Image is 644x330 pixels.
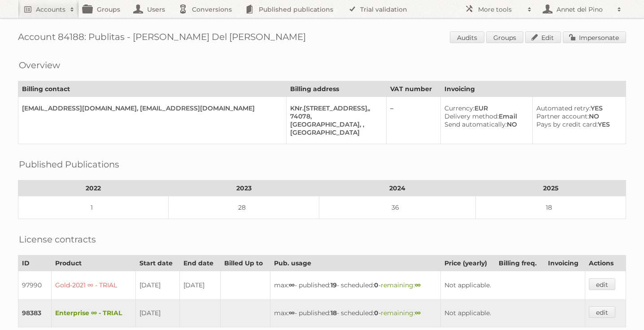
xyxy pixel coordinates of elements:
[136,255,180,271] th: Start date
[381,281,421,289] span: remaining:
[444,112,526,120] div: Email
[536,104,591,112] span: Automated retry:
[450,31,484,43] a: Audits
[290,120,379,128] div: [GEOGRAPHIC_DATA], ,
[36,5,65,14] h2: Accounts
[270,255,441,271] th: Pub. usage
[220,255,270,271] th: Billed Up to
[374,281,379,289] strong: 0
[478,5,523,14] h2: More tools
[554,5,613,14] h2: Annet del Pino
[444,104,526,112] div: EUR
[180,271,221,299] td: [DATE]
[563,31,626,43] a: Impersonate
[444,112,499,120] span: Delivery method:
[444,120,526,128] div: NO
[444,104,474,112] span: Currency:
[589,306,615,318] a: edit
[440,255,495,271] th: Price (yearly)
[286,81,386,97] th: Billing address
[52,271,136,299] td: Gold-2021 ∞ - TRIAL
[525,31,561,43] a: Edit
[22,104,279,112] div: [EMAIL_ADDRESS][DOMAIN_NAME], [EMAIL_ADDRESS][DOMAIN_NAME]
[19,58,60,72] h2: Overview
[585,255,626,271] th: Actions
[475,180,626,196] th: 2025
[319,180,475,196] th: 2024
[19,233,96,246] h2: License contracts
[386,97,440,144] td: –
[18,81,287,97] th: Billing contact
[374,309,379,317] strong: 0
[18,299,52,327] td: 98383
[495,255,544,271] th: Billing freq.
[440,81,626,97] th: Invoicing
[289,281,295,289] strong: ∞
[52,299,136,327] td: Enterprise ∞ - TRIAL
[270,271,441,299] td: max: - published: - scheduled: -
[331,281,337,289] strong: 19
[18,255,52,271] th: ID
[18,180,169,196] th: 2022
[536,112,618,120] div: NO
[19,158,119,171] h2: Published Publications
[18,196,169,219] td: 1
[319,196,475,219] td: 36
[536,104,618,112] div: YES
[536,120,598,128] span: Pays by credit card:
[290,104,379,112] div: KNr.[STREET_ADDRESS],,
[290,112,379,120] div: 74078,
[415,281,421,289] strong: ∞
[136,299,180,327] td: [DATE]
[180,255,221,271] th: End date
[440,299,585,327] td: Not applicable.
[536,120,618,128] div: YES
[486,31,523,43] a: Groups
[52,255,136,271] th: Product
[475,196,626,219] td: 18
[290,128,379,136] div: [GEOGRAPHIC_DATA]
[444,120,507,128] span: Send automatically:
[136,271,180,299] td: [DATE]
[331,309,337,317] strong: 18
[289,309,295,317] strong: ∞
[415,309,421,317] strong: ∞
[270,299,441,327] td: max: - published: - scheduled: -
[381,309,421,317] span: remaining:
[18,31,626,45] h1: Account 84188: Publitas - [PERSON_NAME] Del [PERSON_NAME]
[18,271,52,299] td: 97990
[386,81,440,97] th: VAT number
[440,271,585,299] td: Not applicable.
[544,255,585,271] th: Invoicing
[169,180,319,196] th: 2023
[169,196,319,219] td: 28
[536,112,589,120] span: Partner account:
[589,278,615,290] a: edit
